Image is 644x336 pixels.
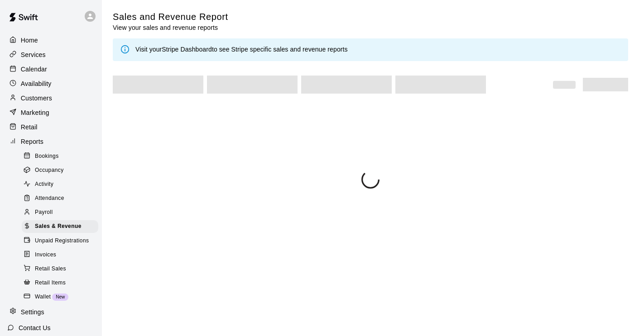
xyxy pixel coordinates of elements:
[21,308,44,317] p: Settings
[52,294,68,299] span: New
[7,48,95,62] a: Services
[22,178,98,191] div: Activity
[22,220,98,233] div: Sales & Revenue
[35,265,66,274] span: Retail Sales
[162,46,212,53] a: Stripe Dashboard
[22,263,98,275] div: Retail Sales
[21,79,52,88] p: Availability
[35,194,64,203] span: Attendance
[22,150,98,163] div: Bookings
[22,277,98,289] div: Retail Items
[113,23,228,32] p: View your sales and revenue reports
[7,305,95,319] a: Settings
[21,94,52,103] p: Customers
[35,166,64,175] span: Occupancy
[21,50,46,59] p: Services
[22,248,102,262] a: Invoices
[7,33,95,47] a: Home
[19,323,51,332] p: Contact Us
[35,237,89,246] span: Unpaid Registrations
[7,120,95,134] a: Retail
[22,149,102,163] a: Bookings
[22,192,102,206] a: Attendance
[22,249,98,261] div: Invoices
[22,206,102,220] a: Payroll
[22,163,102,177] a: Occupancy
[21,123,38,132] p: Retail
[22,192,98,205] div: Attendance
[35,279,66,288] span: Retail Items
[22,234,102,248] a: Unpaid Registrations
[7,106,95,119] a: Marketing
[22,178,102,192] a: Activity
[35,251,56,260] span: Invoices
[35,208,53,217] span: Payroll
[22,220,102,234] a: Sales & Revenue
[22,235,98,247] div: Unpaid Registrations
[22,262,102,276] a: Retail Sales
[35,293,51,302] span: Wallet
[135,45,348,55] div: Visit your to see Stripe specific sales and revenue reports
[35,152,59,161] span: Bookings
[22,206,98,219] div: Payroll
[35,180,53,189] span: Activity
[21,137,43,146] p: Reports
[21,108,49,117] p: Marketing
[7,135,95,148] a: Reports
[7,62,95,76] a: Calendar
[22,276,102,290] a: Retail Items
[22,290,102,304] a: WalletNew
[21,65,47,74] p: Calendar
[113,11,228,23] h5: Sales and Revenue Report
[7,91,95,105] a: Customers
[21,36,38,45] p: Home
[22,164,98,177] div: Occupancy
[7,77,95,90] a: Availability
[22,291,98,303] div: WalletNew
[35,222,82,231] span: Sales & Revenue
